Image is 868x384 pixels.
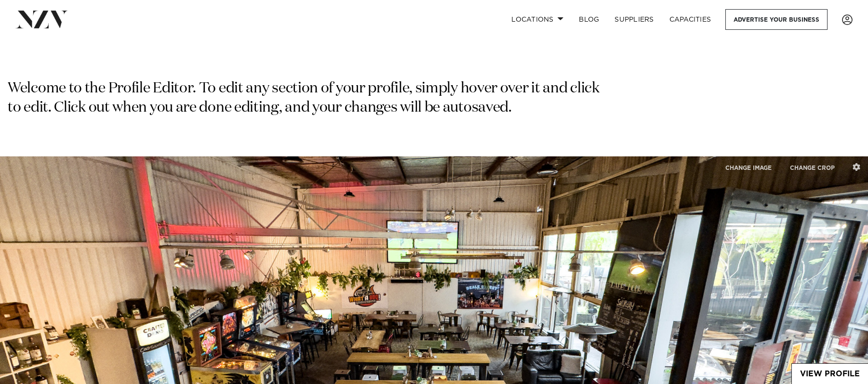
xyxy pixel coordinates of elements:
a: Capacities [662,9,719,30]
a: BLOG [571,9,607,30]
a: Locations [504,9,571,30]
p: Welcome to the Profile Editor. To edit any section of your profile, simply hover over it and clic... [8,79,603,118]
button: CHANGE IMAGE [717,157,780,178]
a: View Profile [792,364,868,384]
a: Advertise your business [725,9,828,30]
a: SUPPLIERS [607,9,661,30]
img: nzv-logo.png [15,11,68,28]
button: CHANGE CROP [782,157,843,178]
